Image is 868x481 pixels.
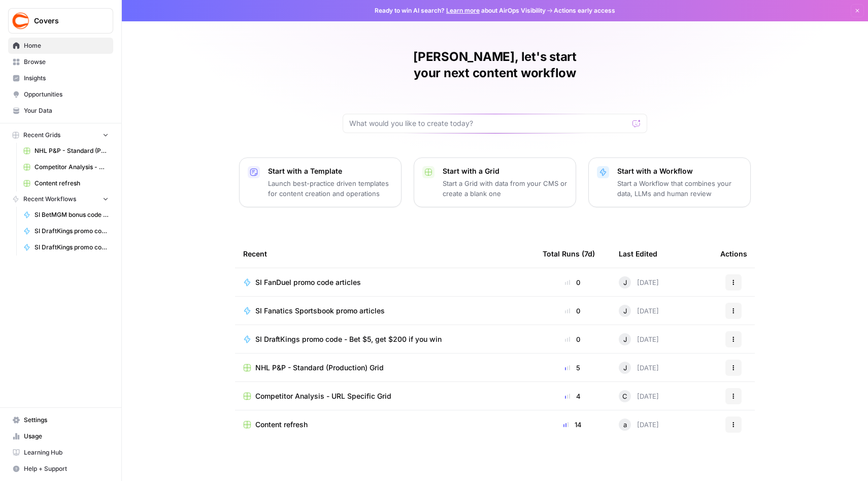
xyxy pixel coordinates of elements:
div: [DATE] [619,333,659,345]
span: SI BetMGM bonus code articles [35,210,109,219]
span: J [623,277,627,287]
p: Start a Grid with data from your CMS or create a blank one [443,178,567,199]
button: Workspace: Covers [8,8,113,34]
p: Start with a Template [268,166,393,176]
div: 5 [543,363,603,373]
div: [DATE] [619,419,659,431]
a: SI FanDuel promo code articles [243,277,526,287]
div: [DATE] [619,390,659,402]
a: Usage [8,428,113,444]
span: Settings [24,415,109,425]
span: Competitor Analysis - URL Specific Grid [35,163,109,172]
button: Start with a TemplateLaunch best-practice driven templates for content creation and operations [239,157,402,207]
button: Start with a GridStart a Grid with data from your CMS or create a blank one [414,157,576,207]
p: Start with a Grid [443,166,567,176]
button: Start with a WorkflowStart a Workflow that combines your data, LLMs and human review [588,157,751,207]
p: Launch best-practice driven templates for content creation and operations [268,178,393,199]
span: NHL P&P - Standard (Production) Grid [35,146,109,155]
div: [DATE] [619,305,659,317]
span: SI DraftKings promo code - Bet $5, get $200 if you win [255,334,442,344]
a: NHL P&P - Standard (Production) Grid [243,363,526,373]
a: Learning Hub [8,444,113,461]
div: 14 [543,420,603,430]
span: Home [24,41,109,50]
a: Opportunities [8,86,113,103]
a: Competitor Analysis - URL Specific Grid [243,391,526,401]
span: J [623,306,627,316]
span: a [623,420,627,430]
span: SI FanDuel promo code articles [255,277,361,287]
span: SI DraftKings promo code - Bet $5, get $200 if you win [35,243,109,252]
div: 0 [543,334,603,344]
span: NHL P&P - Standard (Production) Grid [255,363,384,373]
span: C [622,391,627,401]
a: SI DraftKings promo code articles [19,223,113,239]
a: Content refresh [19,175,113,191]
span: Your Data [24,106,109,115]
span: Ready to win AI search? about AirOps Visibility [375,6,546,15]
a: Competitor Analysis - URL Specific Grid [19,159,113,175]
button: Recent Grids [8,127,113,143]
span: Help + Support [24,464,109,473]
a: Learn more [446,7,480,14]
a: Settings [8,412,113,428]
span: Usage [24,432,109,441]
span: Opportunities [24,90,109,99]
span: Actions early access [554,6,615,15]
div: [DATE] [619,276,659,288]
a: SI Fanatics Sportsbook promo articles [243,306,526,316]
span: J [623,363,627,373]
span: Covers [34,16,95,26]
p: Start a Workflow that combines your data, LLMs and human review [617,178,742,199]
a: Home [8,38,113,54]
span: Recent Grids [23,131,60,140]
span: SI DraftKings promo code articles [35,227,109,236]
button: Recent Workflows [8,191,113,207]
span: Recent Workflows [23,195,76,204]
span: Competitor Analysis - URL Specific Grid [255,391,391,401]
span: Insights [24,74,109,83]
input: What would you like to create today? [349,118,628,129]
span: Browse [24,57,109,67]
a: Content refresh [243,420,526,430]
div: Actions [720,240,747,268]
h1: [PERSON_NAME], let's start your next content workflow [343,49,647,81]
span: Content refresh [35,179,109,188]
div: Total Runs (7d) [543,240,595,268]
a: Browse [8,54,113,70]
div: Last Edited [619,240,657,268]
p: Start with a Workflow [617,166,742,176]
span: J [623,334,627,344]
a: SI DraftKings promo code - Bet $5, get $200 if you win [243,334,526,344]
button: Help + Support [8,461,113,477]
div: 0 [543,306,603,316]
img: Covers Logo [12,12,30,30]
div: Recent [243,240,526,268]
span: SI Fanatics Sportsbook promo articles [255,306,385,316]
div: 0 [543,277,603,287]
a: Insights [8,70,113,86]
a: SI DraftKings promo code - Bet $5, get $200 if you win [19,239,113,255]
a: NHL P&P - Standard (Production) Grid [19,143,113,159]
div: [DATE] [619,362,659,374]
a: SI BetMGM bonus code articles [19,207,113,223]
div: 4 [543,391,603,401]
a: Your Data [8,103,113,119]
span: Content refresh [255,420,308,430]
span: Learning Hub [24,448,109,457]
